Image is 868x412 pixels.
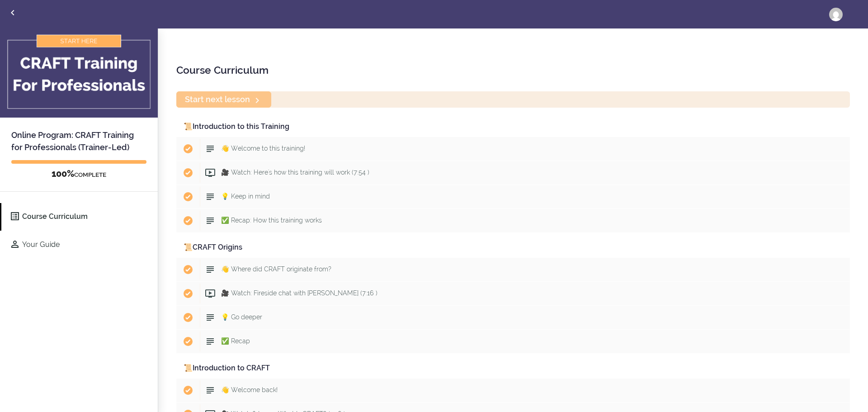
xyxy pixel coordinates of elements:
[52,168,74,179] span: 100%
[176,137,200,161] span: Completed item
[176,306,850,329] a: Completed item 💡 Go deeper
[1,231,158,259] a: Your Guide
[176,330,200,353] span: Completed item
[176,282,200,305] span: Completed item
[176,258,850,281] a: Completed item 👋 Where did CRAFT originate from?
[176,62,850,78] h2: Course Curriculum
[176,161,200,185] span: Completed item
[221,169,369,176] span: 🎥 Watch: Here's how this training will work (7:54 )
[221,217,322,224] span: ✅ Recap: How this training works
[1,203,158,231] a: Course Curriculum
[221,337,250,345] span: ✅ Recap
[176,306,200,329] span: Completed item
[176,358,850,379] div: 📜Introduction to CRAFT
[176,185,200,208] span: Completed item
[0,0,25,27] a: Back to courses
[829,8,843,21] img: victoria@njpn.org
[221,193,270,200] span: 💡 Keep in mind
[176,379,850,402] a: Completed item 👋 Welcome back!
[176,209,200,232] span: Completed item
[176,185,850,208] a: Completed item 💡 Keep in mind
[176,282,850,305] a: Completed item 🎥 Watch: Fireside chat with [PERSON_NAME] (7:16 )
[221,386,278,393] span: 👋 Welcome back!
[176,330,850,353] a: Completed item ✅ Recap
[221,313,262,321] span: 💡 Go deeper
[221,145,305,152] span: 👋 Welcome to this training!
[176,237,850,258] div: 📜CRAFT Origins
[176,379,200,402] span: Completed item
[221,265,331,273] span: 👋 Where did CRAFT originate from?
[176,117,850,137] div: 📜Introduction to this Training
[11,168,146,180] div: COMPLETE
[176,137,850,161] a: Completed item 👋 Welcome to this training!
[7,7,18,18] svg: Back to courses
[221,289,377,297] span: 🎥 Watch: Fireside chat with [PERSON_NAME] (7:16 )
[176,161,850,185] a: Completed item 🎥 Watch: Here's how this training will work (7:54 )
[176,209,850,232] a: Completed item ✅ Recap: How this training works
[176,258,200,281] span: Completed item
